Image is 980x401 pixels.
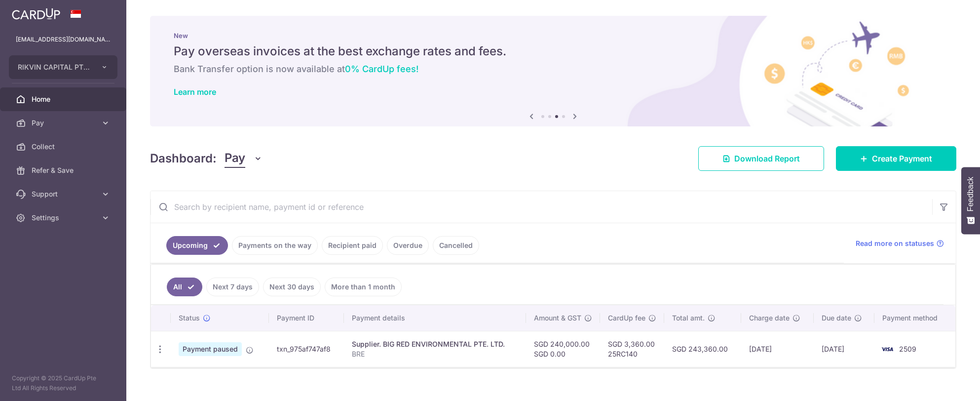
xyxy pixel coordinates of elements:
[32,213,97,223] span: Settings
[749,313,790,323] span: Charge date
[600,331,664,367] td: SGD 3,360.00 25RC140
[150,150,217,167] h4: Dashboard:
[345,64,418,74] span: 0% CardUp fees!
[344,305,526,331] th: Payment details
[174,32,933,40] p: New
[822,313,851,323] span: Due date
[32,165,97,175] span: Refer & Save
[877,343,897,355] img: Bank Card
[166,236,228,255] a: Upcoming
[32,118,97,128] span: Pay
[698,146,824,171] a: Download Report
[174,63,933,75] h6: Bank Transfer option is now available at
[836,146,956,171] a: Create Payment
[16,35,111,44] p: [EMAIL_ADDRESS][DOMAIN_NAME]
[856,239,944,248] a: Read more on statuses
[232,236,318,255] a: Payments on the way
[534,313,581,323] span: Amount & GST
[874,305,955,331] th: Payment method
[32,94,97,104] span: Home
[9,55,117,79] button: RIKVIN CAPITAL PTE. LTD.
[664,331,741,367] td: SGD 243,360.00
[856,239,934,248] span: Read more on statuses
[917,371,970,396] iframe: Opens a widget where you can find more information
[174,87,216,97] a: Learn more
[734,153,800,164] span: Download Report
[225,149,245,168] span: Pay
[526,331,600,367] td: SGD 240,000.00 SGD 0.00
[741,331,814,367] td: [DATE]
[225,149,263,168] button: Pay
[174,43,933,59] h5: Pay overseas invoices at the best exchange rates and fees.
[32,142,97,152] span: Collect
[150,16,956,126] img: International Invoice Banner
[961,167,980,234] button: Feedback - Show survey
[814,331,874,367] td: [DATE]
[179,313,200,323] span: Status
[206,278,259,296] a: Next 7 days
[352,339,518,349] div: Supplier. BIG RED ENVIRONMENTAL PTE. LTD.
[387,236,429,255] a: Overdue
[32,189,97,199] span: Support
[12,8,60,20] img: CardUp
[269,305,344,331] th: Payment ID
[18,62,91,72] span: RIKVIN CAPITAL PTE. LTD.
[322,236,383,255] a: Recipient paid
[608,313,645,323] span: CardUp fee
[179,342,242,356] span: Payment paused
[325,278,402,296] a: More than 1 month
[899,345,916,353] span: 2509
[872,153,932,164] span: Create Payment
[151,191,932,223] input: Search by recipient name, payment id or reference
[433,236,479,255] a: Cancelled
[966,177,975,211] span: Feedback
[263,278,321,296] a: Next 30 days
[269,331,344,367] td: txn_975af747af8
[352,349,518,359] p: BRE
[167,278,202,296] a: All
[672,313,705,323] span: Total amt.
